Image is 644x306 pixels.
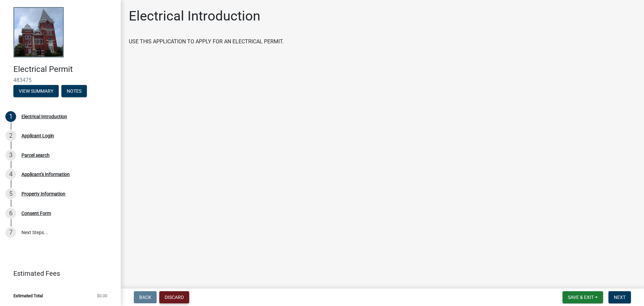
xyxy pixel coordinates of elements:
[21,211,51,216] div: Consent Form
[139,295,151,300] span: Back
[129,8,260,24] h1: Electrical Introduction
[21,153,50,158] div: Parcel search
[21,114,67,119] div: Electrical Introduction
[13,64,115,74] h4: Electrical Permit
[159,291,189,303] button: Discard
[562,291,603,303] button: Save & Exit
[13,294,43,298] span: Estimated Total
[21,172,70,177] div: Applicant's Information
[614,295,626,300] span: Next
[21,191,65,196] div: Property Information
[5,111,16,122] div: 1
[129,38,636,46] p: USE THIS APPLICATION TO APPLY FOR AN ELECTRICAL PERMIT.
[97,294,107,298] span: $0.00
[13,85,59,97] button: View Summary
[134,291,157,303] button: Back
[61,85,87,97] button: Notes
[5,227,16,238] div: 7
[5,130,16,141] div: 2
[5,208,16,219] div: 6
[13,89,59,94] wm-modal-confirm: Summary
[5,150,16,161] div: 3
[13,77,107,83] span: 483475
[21,133,54,138] div: Applicant Login
[5,169,16,180] div: 4
[13,7,64,57] img: Talbot County, Georgia
[608,291,631,303] button: Next
[568,295,594,300] span: Save & Exit
[5,188,16,199] div: 5
[61,89,87,94] wm-modal-confirm: Notes
[5,267,110,280] a: Estimated Fees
